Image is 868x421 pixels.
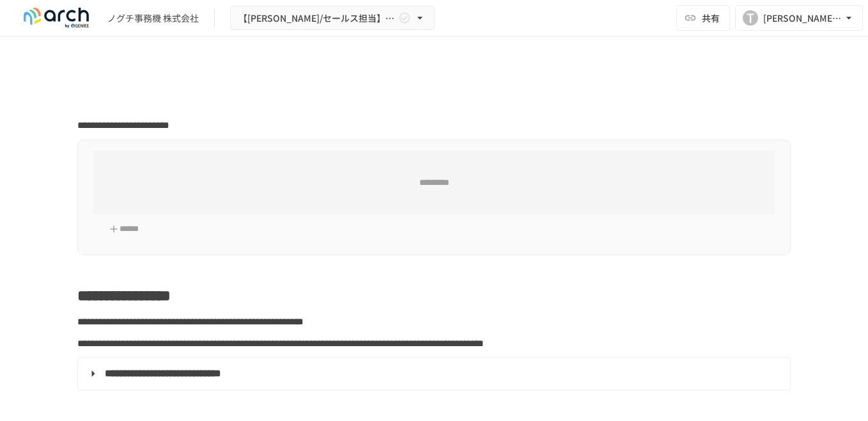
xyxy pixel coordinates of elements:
button: T[PERSON_NAME][EMAIL_ADDRESS][DOMAIN_NAME] [735,5,863,31]
span: 共有 [702,11,720,25]
div: ノグチ事務機 株式会社 [107,12,199,25]
div: T [743,10,758,26]
img: logo-default@2x-9cf2c760.svg [15,8,97,28]
div: [PERSON_NAME][EMAIL_ADDRESS][DOMAIN_NAME] [763,10,842,26]
button: 【[PERSON_NAME]/セールス担当】ノグチ事務機株式会社様_初期設定サポート [230,6,435,31]
span: 【[PERSON_NAME]/セールス担当】ノグチ事務機株式会社様_初期設定サポート [238,10,396,26]
button: 共有 [676,5,730,31]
